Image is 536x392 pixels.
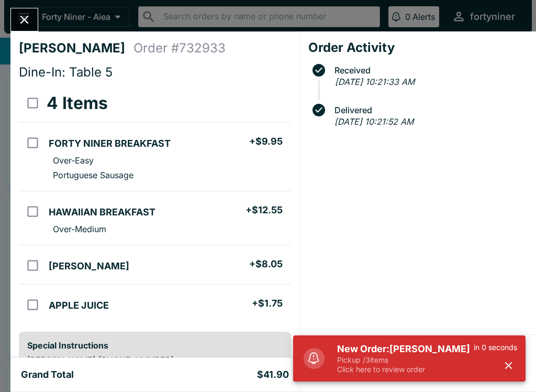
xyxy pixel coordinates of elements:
[53,224,106,234] p: Over-Medium
[337,355,474,365] p: Pickup / 3 items
[19,40,133,56] h4: [PERSON_NAME]
[27,340,283,351] h6: Special Instructions
[49,206,155,219] h5: HAWAIIAN BREAKFAST
[53,155,94,166] p: Over-Easy
[252,297,283,310] h5: + $1.75
[337,343,474,355] h5: New Order: [PERSON_NAME]
[329,105,528,115] span: Delivered
[329,66,528,75] span: Received
[49,299,109,312] h5: APPLE JUICE
[245,204,283,216] h5: + $12.55
[335,77,415,87] em: [DATE] 10:21:33 AM
[27,355,283,365] p: [PERSON_NAME] [PHONE_NUMBER]
[47,93,108,114] h3: 4 Items
[337,365,474,374] p: Click here to review order
[334,116,414,127] em: [DATE] 10:21:52 AM
[21,368,74,381] h5: Grand Total
[53,170,133,180] p: Portuguese Sausage
[49,137,171,150] h5: FORTY NINER BREAKFAST
[249,258,283,270] h5: + $8.05
[19,64,113,80] span: Dine-In: Table 5
[257,368,289,381] h5: $41.90
[11,8,38,31] button: Close
[308,40,528,56] h4: Order Activity
[249,135,283,148] h5: + $9.95
[19,84,291,323] table: orders table
[474,343,517,352] p: in 0 seconds
[133,40,226,56] h4: Order # 732933
[49,260,129,273] h5: [PERSON_NAME]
